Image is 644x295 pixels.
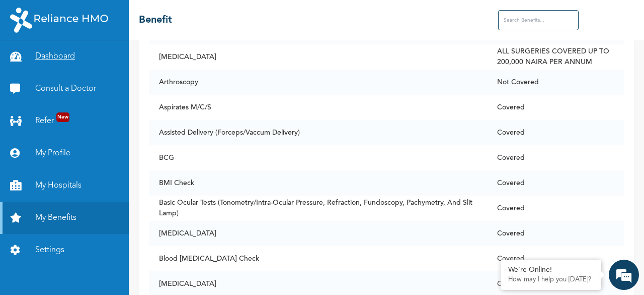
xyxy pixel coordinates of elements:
[99,244,192,275] div: FAQs
[487,170,624,196] td: Covered
[52,56,169,70] div: Chat with us now
[56,112,69,122] span: New
[58,94,139,196] span: We're online!
[5,209,192,244] textarea: Type your message and hit 'Enter'
[5,262,99,269] span: Conversation
[487,246,624,271] td: Covered
[10,8,108,33] img: RelianceHMO's Logo
[487,120,624,145] td: Covered
[165,5,189,29] div: Minimize live chat window
[149,95,487,120] td: Aspirates M/C/S
[149,70,487,95] td: Arthroscopy
[149,246,487,271] td: Blood [MEDICAL_DATA] Check
[487,44,624,70] td: ALL SURGERIES COVERED UP TO 200,000 NAIRA PER ANNUM
[149,44,487,70] td: [MEDICAL_DATA]
[487,145,624,170] td: Covered
[19,50,41,76] img: d_794563401_company_1708531726252_794563401
[508,266,594,274] div: We're Online!
[149,120,487,145] td: Assisted Delivery (Forceps/Vaccum Delivery)
[487,70,624,95] td: Not Covered
[149,221,487,246] td: [MEDICAL_DATA]
[487,221,624,246] td: Covered
[487,95,624,120] td: Covered
[149,170,487,196] td: BMI Check
[149,196,487,221] td: Basic Ocular Tests (Tonometry/Intra-Ocular Pressure, Refraction, Fundoscopy, Pachymetry, And Slit...
[498,10,579,30] input: Search Benefits...
[487,196,624,221] td: Covered
[149,145,487,170] td: BCG
[139,13,172,28] h2: Benefit
[508,276,594,284] p: How may I help you today?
